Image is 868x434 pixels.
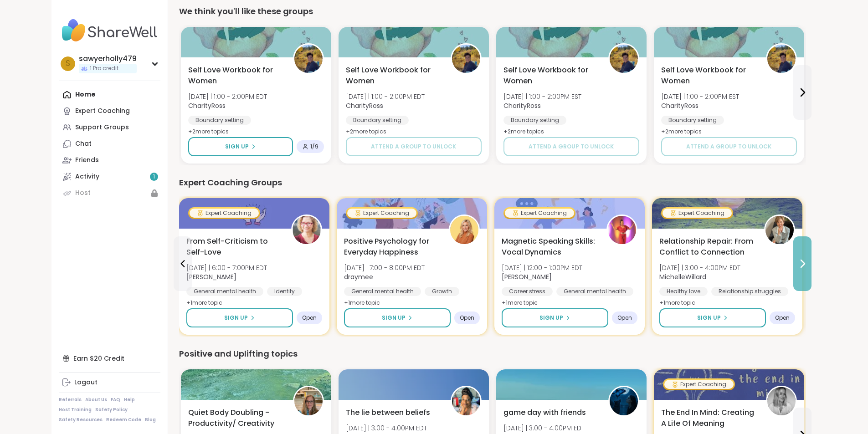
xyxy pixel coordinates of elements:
img: alixtingle [767,387,796,415]
a: Referrals [59,397,82,403]
div: Activity [75,172,99,181]
span: [DATE] | 6:00 - 7:00PM EDT [186,263,267,272]
span: Self Love Workbook for Women [188,65,283,87]
img: CharityRoss [767,45,796,73]
span: Open [302,314,317,322]
b: CharityRoss [503,101,541,110]
button: Sign Up [186,308,293,327]
span: The End In Mind: Creating A Life Of Meaning [661,407,756,429]
b: [PERSON_NAME] [186,272,236,281]
a: Redeem Code [106,417,141,423]
button: Sign Up [502,308,608,327]
div: Identity [267,287,302,296]
div: Growth [425,287,459,296]
span: Sign Up [224,314,248,322]
img: CharityRoss [294,45,323,73]
span: 1 Pro credit [90,65,118,72]
span: [DATE] | 3:00 - 4:00PM EDT [659,263,740,272]
span: Self Love Workbook for Women [661,65,756,87]
a: Help [124,397,135,403]
div: Boundary setting [661,116,724,125]
span: [DATE] | 3:00 - 4:00PM EDT [346,424,427,433]
div: Host [75,189,91,198]
div: Expert Coaching [347,209,416,218]
img: Fausta [293,216,321,244]
div: We think you'll like these groups [179,5,806,18]
span: Magnetic Speaking Skills: Vocal Dynamics [502,236,596,258]
span: Sign Up [539,314,563,322]
img: ShareWell Nav Logo [59,15,160,46]
div: Friends [75,156,99,165]
div: Expert Coaching [663,209,732,218]
img: Jill_B_Gratitude [294,387,323,415]
button: Sign Up [344,308,451,327]
b: CharityRoss [346,101,383,110]
a: Blog [145,417,156,423]
img: CharityRoss [452,45,480,73]
span: game day with friends [503,407,586,418]
img: Lisa_LaCroix [608,216,636,244]
img: MichelleH [452,387,480,415]
a: Chat [59,136,160,152]
span: Open [775,314,790,322]
span: Relationship Repair: From Conflict to Connection [659,236,754,258]
span: Attend a group to unlock [686,143,771,151]
button: Sign Up [188,137,293,156]
span: Open [460,314,474,322]
div: General mental health [186,287,263,296]
span: [DATE] | 12:00 - 1:00PM EDT [502,263,582,272]
span: s [66,58,70,70]
span: Attend a group to unlock [529,143,614,151]
img: draymee [450,216,478,244]
span: [DATE] | 7:00 - 8:00PM EDT [344,263,425,272]
span: Attend a group to unlock [371,143,456,151]
b: CharityRoss [661,101,699,110]
span: Sign Up [697,314,721,322]
div: Expert Coaching [505,209,574,218]
a: Friends [59,152,160,168]
span: [DATE] | 1:00 - 2:00PM EST [503,92,581,101]
div: Expert Coaching [75,107,130,116]
span: Self Love Workbook for Women [503,65,598,87]
a: Host Training [59,407,92,413]
span: The lie between beliefs [346,407,430,418]
span: 1 / 9 [310,143,318,150]
b: [PERSON_NAME] [502,272,552,281]
div: Earn $20 Credit [59,350,160,367]
button: Sign Up [659,308,766,327]
div: Expert Coaching [190,209,259,218]
a: Logout [59,374,160,391]
a: FAQ [111,397,120,403]
div: General mental health [556,287,633,296]
button: Attend a group to unlock [503,137,639,156]
span: Open [617,314,632,322]
div: Chat [75,139,92,148]
div: Healthy love [659,287,708,296]
a: Host [59,185,160,201]
div: Support Groups [75,123,129,132]
div: Career stress [502,287,553,296]
a: Safety Policy [95,407,128,413]
div: Expert Coaching [664,380,734,389]
div: Boundary setting [503,116,566,125]
div: Boundary setting [346,116,409,125]
div: Expert Coaching Groups [179,176,806,189]
div: sawyerholly479 [79,54,137,64]
a: About Us [85,397,107,403]
div: Boundary setting [188,116,251,125]
a: Expert Coaching [59,103,160,119]
div: Relationship struggles [711,287,788,296]
b: draymee [344,272,373,281]
div: Logout [74,378,98,387]
div: General mental health [344,287,421,296]
b: MichelleWillard [659,272,706,281]
a: Safety Resources [59,417,103,423]
a: Support Groups [59,119,160,136]
img: MichelleWillard [765,216,794,244]
a: Activity1 [59,168,160,185]
span: [DATE] | 3:00 - 4:00PM EDT [503,424,585,433]
span: [DATE] | 1:00 - 2:00PM EDT [346,92,425,101]
span: Quiet Body Doubling - Productivity/ Creativity [188,407,283,429]
span: [DATE] | 1:00 - 2:00PM EST [661,92,739,101]
span: 1 [153,173,155,181]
